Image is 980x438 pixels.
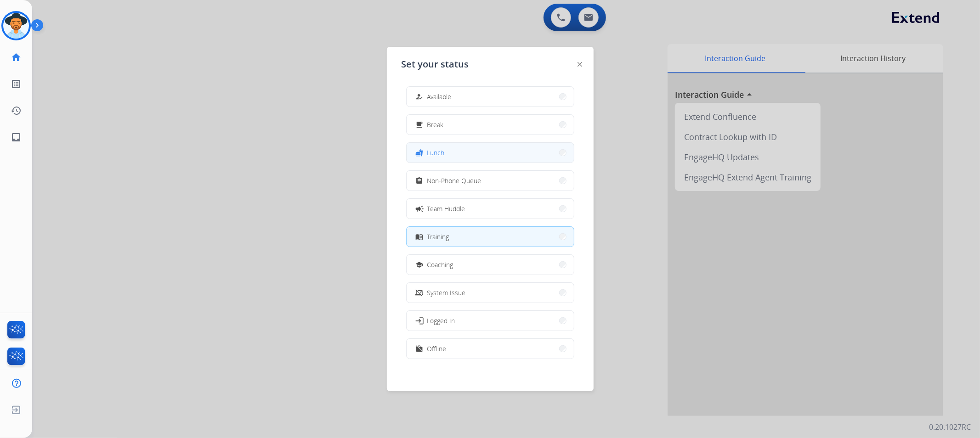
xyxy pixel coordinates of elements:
button: Team Huddle [407,199,574,219]
span: Available [427,92,452,101]
mat-icon: free_breakfast [415,121,423,129]
mat-icon: home [11,52,22,63]
span: Logged In [427,316,455,326]
span: Break [427,120,444,129]
mat-icon: inbox [11,132,22,143]
span: Offline [427,344,447,354]
button: Logged In [407,311,574,331]
img: avatar [3,13,29,39]
button: Training [407,227,574,247]
mat-icon: menu_book [415,233,423,241]
span: Team Huddle [427,204,465,213]
span: Training [427,232,449,241]
button: Offline [407,339,574,359]
mat-icon: work_off [415,345,423,353]
mat-icon: campaign [414,204,424,213]
button: Non-Phone Queue [407,171,574,191]
mat-icon: assignment [415,177,423,185]
img: close-button [578,62,582,67]
span: Non-Phone Queue [427,176,482,185]
mat-icon: login [414,316,424,325]
span: Coaching [427,260,453,270]
button: System Issue [407,283,574,303]
button: Available [407,87,574,107]
button: Coaching [407,255,574,275]
button: Lunch [407,143,574,163]
span: Lunch [427,148,445,157]
mat-icon: school [415,261,423,269]
mat-icon: how_to_reg [415,93,423,101]
mat-icon: list_alt [11,79,22,90]
mat-icon: history [11,105,22,116]
span: System Issue [427,288,466,298]
span: Set your status [402,58,469,71]
mat-icon: fastfood [415,149,423,157]
mat-icon: phonelink_off [415,289,423,297]
button: Break [407,115,574,135]
p: 0.20.1027RC [929,421,971,432]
